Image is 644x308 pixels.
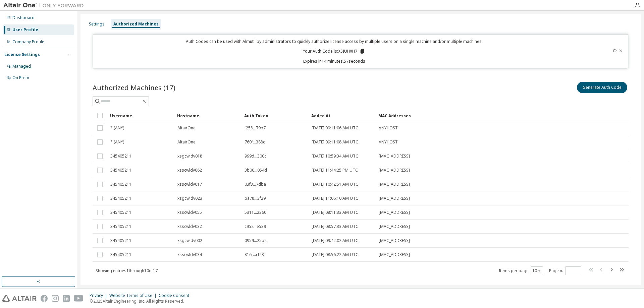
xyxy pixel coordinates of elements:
img: instagram.svg [52,295,59,302]
span: xsscwldv034 [177,252,202,257]
span: [DATE] 09:11:06 AM UTC [312,125,358,131]
img: youtube.svg [74,295,84,302]
span: 3b00...054d [245,168,267,173]
span: [MAC_ADDRESS] [379,224,410,229]
span: xsgcwldv023 [177,196,202,201]
span: 345405211 [110,224,131,229]
div: Settings [89,21,105,27]
span: 345405211 [110,238,131,243]
div: Website Terms of Use [109,293,159,298]
span: 03f3...7dba [245,182,266,187]
span: xsscwldv055 [177,210,202,215]
span: [MAC_ADDRESS] [379,196,410,201]
button: Generate Auth Code [577,82,627,93]
span: f258...79b7 [245,125,266,131]
div: Dashboard [12,15,35,20]
span: [DATE] 08:57:33 AM UTC [312,224,358,229]
span: 760f...388d [245,139,266,145]
span: xsscwldv032 [177,224,202,229]
div: Username [110,110,172,121]
span: 999d...300c [245,153,266,159]
span: [DATE] 11:44:25 PM UTC [312,168,358,173]
span: xsscwldv062 [177,168,202,173]
p: Expires in 14 minutes, 57 seconds [97,58,572,64]
img: altair_logo.svg [2,295,37,302]
span: xsgcwldv002 [177,238,202,243]
div: Managed [12,64,31,69]
span: ANYHOST [379,125,398,131]
span: Showing entries 1 through 10 of 17 [96,268,158,273]
span: 345405211 [110,168,131,173]
span: [DATE] 10:42:51 AM UTC [312,182,358,187]
span: [DATE] 10:59:34 AM UTC [312,153,358,159]
div: Authorized Machines [113,21,159,27]
span: ba78...3f29 [245,196,266,201]
span: 0959...25b2 [245,238,267,243]
div: MAC Addresses [378,110,555,121]
img: Altair One [3,2,87,9]
span: 5311...2360 [245,210,266,215]
span: AltairOne [177,125,196,131]
span: 345405211 [110,252,131,257]
span: Authorized Machines (17) [93,83,175,92]
span: AltairOne [177,139,196,145]
span: [DATE] 08:11:33 AM UTC [312,210,358,215]
p: Auth Codes can be used with Almutil by administrators to quickly authorize license access by mult... [97,39,572,44]
div: Auth Token [244,110,306,121]
p: © 2025 Altair Engineering, Inc. All Rights Reserved. [90,298,193,304]
p: Your Auth Code is: XSIUHXH7 [303,48,365,54]
span: [DATE] 09:42:02 AM UTC [312,238,358,243]
span: * (ANY) [110,139,124,145]
span: c952...e539 [245,224,266,229]
span: [MAC_ADDRESS] [379,210,410,215]
span: Items per page [499,266,543,275]
img: linkedin.svg [63,295,70,302]
div: Company Profile [12,39,44,45]
span: Page n. [549,266,581,275]
span: 345405211 [110,153,131,159]
span: [MAC_ADDRESS] [379,238,410,243]
span: 345405211 [110,196,131,201]
div: On Prem [12,75,29,80]
span: 345405211 [110,182,131,187]
span: xsscwldv017 [177,182,202,187]
div: User Profile [12,27,38,33]
button: 10 [532,268,541,273]
div: Hostname [177,110,239,121]
div: Privacy [90,293,109,298]
span: [DATE] 08:56:22 AM UTC [312,252,358,257]
span: [MAC_ADDRESS] [379,153,410,159]
span: * (ANY) [110,125,124,131]
div: License Settings [4,52,40,57]
span: [MAC_ADDRESS] [379,252,410,257]
span: xsgcwldv018 [177,153,202,159]
div: Cookie Consent [159,293,193,298]
div: Added At [311,110,373,121]
span: 816f...cf23 [245,252,264,257]
span: [DATE] 09:11:08 AM UTC [312,139,358,145]
span: [MAC_ADDRESS] [379,182,410,187]
span: [DATE] 11:06:10 AM UTC [312,196,358,201]
span: 345405211 [110,210,131,215]
span: [MAC_ADDRESS] [379,168,410,173]
span: ANYHOST [379,139,398,145]
img: facebook.svg [41,295,48,302]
